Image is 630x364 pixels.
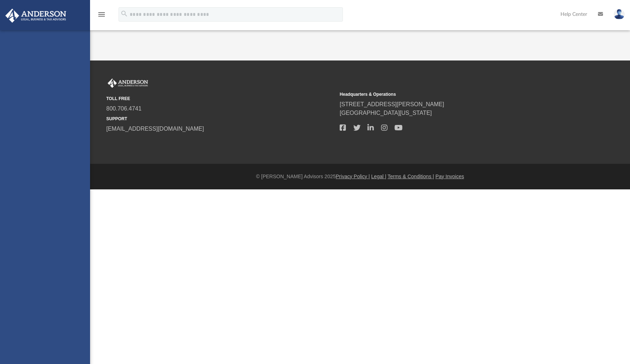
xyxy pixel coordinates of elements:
[106,126,204,132] a: [EMAIL_ADDRESS][DOMAIN_NAME]
[97,14,106,19] a: menu
[336,174,370,179] a: Privacy Policy |
[106,105,142,112] a: 800.706.4741
[106,78,149,88] img: Anderson Advisors Platinum Portal
[97,10,106,19] i: menu
[90,173,630,180] div: © [PERSON_NAME] Advisors 2025
[120,10,128,18] i: search
[340,101,444,107] a: [STREET_ADDRESS][PERSON_NAME]
[3,9,68,23] img: Anderson Advisors Platinum Portal
[371,174,387,179] a: Legal |
[435,174,464,179] a: Pay Invoices
[614,9,625,19] img: User Pic
[106,116,335,122] small: SUPPORT
[340,110,432,116] a: [GEOGRAPHIC_DATA][US_STATE]
[106,95,335,102] small: TOLL FREE
[340,91,568,98] small: Headquarters & Operations
[388,174,434,179] a: Terms & Conditions |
